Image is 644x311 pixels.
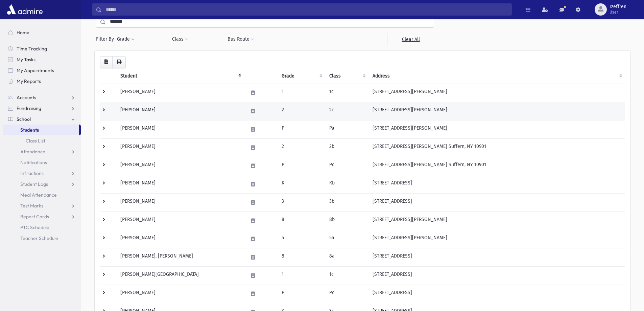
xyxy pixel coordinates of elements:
[368,120,625,138] td: [STREET_ADDRESS][PERSON_NAME]
[3,222,81,233] a: PTC Schedule
[325,84,368,102] td: 1c
[325,230,368,248] td: 5a
[17,105,41,111] span: Fundraising
[3,125,79,135] a: Students
[3,211,81,222] a: Report Cards
[278,68,325,84] th: Grade: activate to sort column ascending
[368,212,625,230] td: [STREET_ADDRESS][PERSON_NAME]
[227,33,255,45] button: Bus Route
[116,175,244,193] td: [PERSON_NAME]
[278,266,325,285] td: 1
[116,157,244,175] td: [PERSON_NAME]
[172,33,189,45] button: Class
[96,36,117,43] span: Filter By
[387,33,434,45] a: Clear All
[17,67,54,73] span: My Appointments
[20,214,49,220] span: Report Cards
[368,175,625,193] td: [STREET_ADDRESS]
[325,175,368,193] td: Kb
[20,235,58,241] span: Teacher Schedule
[3,233,81,244] a: Teacher Schedule
[3,43,81,54] a: Time Tracking
[3,76,81,87] a: My Reports
[116,138,244,157] td: [PERSON_NAME]
[368,157,625,175] td: [STREET_ADDRESS][PERSON_NAME] Suffern, NY 10901
[325,157,368,175] td: Pc
[278,84,325,102] td: 1
[3,168,81,179] a: Infractions
[278,212,325,230] td: 8
[17,94,36,101] span: Accounts
[368,248,625,266] td: [STREET_ADDRESS]
[278,175,325,193] td: K
[3,200,81,211] a: Test Marks
[278,193,325,212] td: 3
[20,170,44,176] span: Infractions
[100,56,113,68] button: CSV
[17,46,47,52] span: Time Tracking
[20,159,47,165] span: Notifications
[3,92,81,103] a: Accounts
[3,27,81,38] a: Home
[17,78,41,84] span: My Reports
[3,54,81,65] a: My Tasks
[20,181,48,187] span: Student Logs
[116,266,244,285] td: [PERSON_NAME][GEOGRAPHIC_DATA]
[117,33,135,45] button: Grade
[116,285,244,303] td: [PERSON_NAME]
[325,285,368,303] td: Pc
[3,114,81,125] a: School
[325,120,368,138] td: Pa
[116,68,244,84] th: Student: activate to sort column descending
[368,102,625,120] td: [STREET_ADDRESS][PERSON_NAME]
[325,193,368,212] td: 3b
[278,157,325,175] td: P
[3,103,81,114] a: Fundraising
[325,68,368,84] th: Class: activate to sort column ascending
[3,146,81,157] a: Attendance
[5,3,44,16] img: AdmirePro
[102,3,511,16] input: Search
[17,116,31,122] span: School
[325,138,368,157] td: 2b
[278,120,325,138] td: P
[610,9,626,15] span: User
[278,230,325,248] td: 5
[368,230,625,248] td: [STREET_ADDRESS][PERSON_NAME]
[278,102,325,120] td: 2
[116,248,244,266] td: [PERSON_NAME], [PERSON_NAME]
[17,29,29,36] span: Home
[116,193,244,212] td: [PERSON_NAME]
[368,285,625,303] td: [STREET_ADDRESS]
[20,192,57,198] span: Meal Attendance
[20,224,49,230] span: PTC Schedule
[325,102,368,120] td: 2c
[116,120,244,138] td: [PERSON_NAME]
[3,157,81,168] a: Notifications
[116,212,244,230] td: [PERSON_NAME]
[3,135,81,146] a: Class List
[112,56,126,68] button: Print
[278,138,325,157] td: 2
[325,212,368,230] td: 8b
[20,203,43,209] span: Test Marks
[368,193,625,212] td: [STREET_ADDRESS]
[278,248,325,266] td: 8
[17,57,35,63] span: My Tasks
[3,190,81,200] a: Meal Attendance
[610,4,626,9] span: rzeffren
[20,149,45,155] span: Attendance
[368,68,625,84] th: Address: activate to sort column ascending
[3,179,81,190] a: Student Logs
[20,127,39,133] span: Students
[116,84,244,102] td: [PERSON_NAME]
[325,266,368,285] td: 1c
[116,102,244,120] td: [PERSON_NAME]
[368,138,625,157] td: [STREET_ADDRESS][PERSON_NAME] Suffern, NY 10901
[278,285,325,303] td: P
[368,84,625,102] td: [STREET_ADDRESS][PERSON_NAME]
[116,230,244,248] td: [PERSON_NAME]
[368,266,625,285] td: [STREET_ADDRESS]
[325,248,368,266] td: 8a
[3,65,81,76] a: My Appointments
